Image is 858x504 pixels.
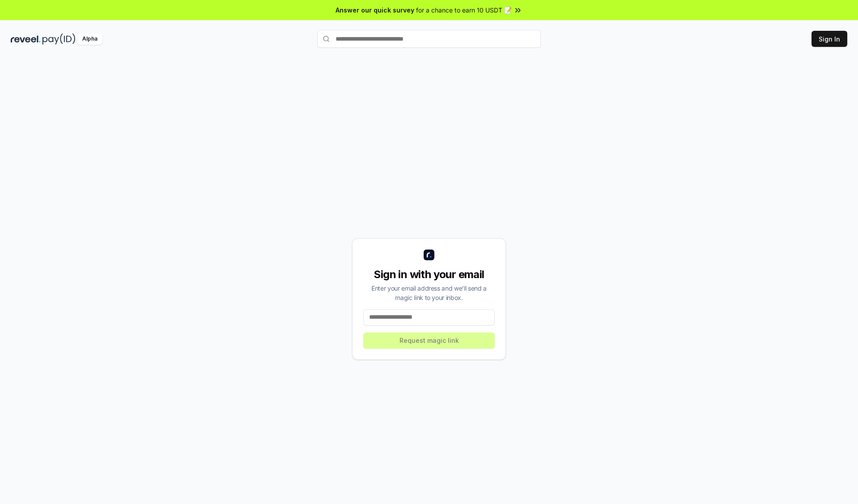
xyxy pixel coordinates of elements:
img: logo_small [424,250,434,260]
img: reveel_dark [11,33,41,45]
img: pay_id [42,33,76,45]
div: Alpha [77,33,102,45]
div: Enter your email address and we’ll send a magic link to your inbox. [363,283,495,302]
button: Sign In [812,31,847,47]
span: for a chance to earn 10 USDT 📝 [416,5,512,15]
div: Sign in with your email [363,267,495,282]
span: Answer our quick survey [336,5,414,15]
